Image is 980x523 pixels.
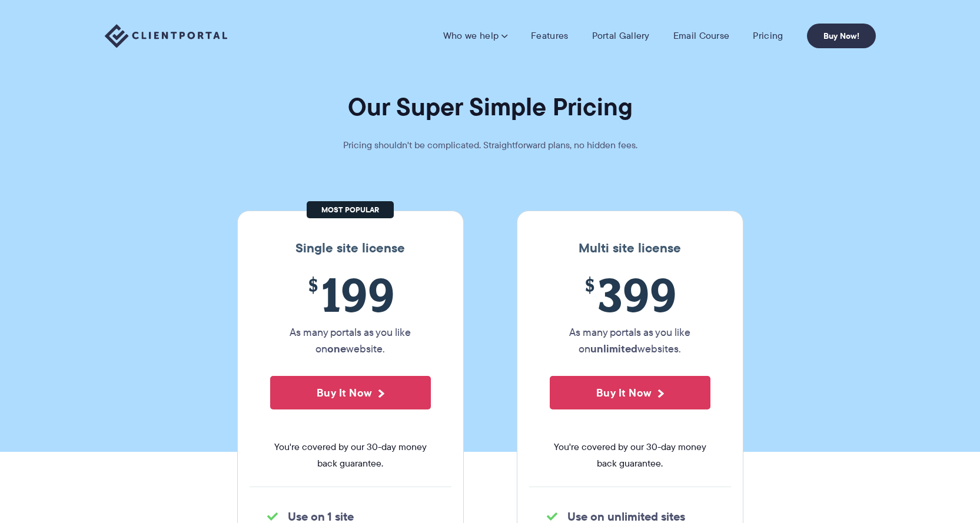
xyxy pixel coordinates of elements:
span: 399 [550,268,710,321]
span: 199 [270,268,431,321]
button: Buy It Now [550,376,710,409]
span: You're covered by our 30-day money back guarantee. [270,439,431,472]
a: Buy Now! [807,24,876,48]
a: Email Course [673,30,730,42]
h3: Single site license [250,241,451,256]
a: Who we help [443,30,507,42]
span: You're covered by our 30-day money back guarantee. [550,439,710,472]
strong: unlimited [590,341,637,357]
a: Portal Gallery [592,30,650,42]
p: Pricing shouldn't be complicated. Straightforward plans, no hidden fees. [314,137,667,154]
h3: Multi site license [529,241,731,256]
p: As many portals as you like on website. [270,324,431,357]
button: Buy It Now [270,376,431,409]
a: Pricing [753,30,783,42]
p: As many portals as you like on websites. [550,324,710,357]
strong: one [327,341,346,357]
a: Features [531,30,568,42]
